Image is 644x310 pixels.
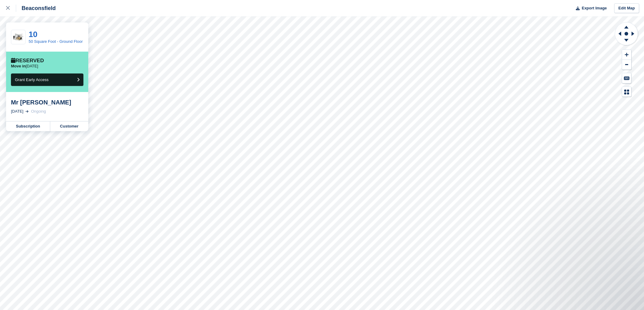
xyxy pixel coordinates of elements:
a: 10 [29,30,37,39]
span: Export Image [582,5,607,11]
div: Beaconsfield [16,5,56,12]
p: [DATE] [11,64,38,69]
div: Mr [PERSON_NAME] [11,99,83,106]
div: Ongoing [31,108,46,114]
button: Zoom In [622,50,631,60]
span: Grant Early Access [15,77,49,82]
div: Reserved [11,58,44,64]
a: 50 Square Foot - Ground Floor [29,39,83,44]
div: [DATE] [11,108,23,114]
img: 50.jpg [11,32,25,43]
img: arrow-right-light-icn-cde0832a797a2874e46488d9cf13f60e5c3a73dbe684e267c42b8395dfbc2abf.svg [26,110,29,113]
button: Grant Early Access [11,73,83,86]
span: Move in [11,64,26,68]
button: Export Image [572,3,607,13]
a: Edit Map [614,3,639,13]
button: Zoom Out [622,60,631,70]
a: Customer [50,121,88,131]
button: Keyboard Shortcuts [622,73,631,83]
button: Map Legend [622,87,631,97]
a: Subscription [6,121,50,131]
